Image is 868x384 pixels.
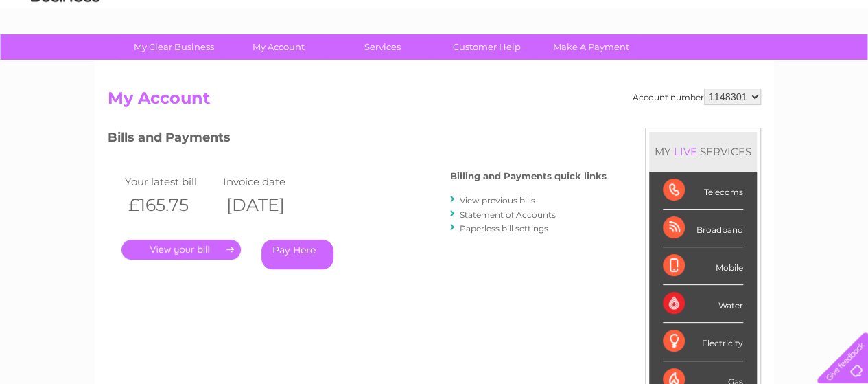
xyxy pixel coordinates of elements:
img: logo.png [30,36,100,78]
div: Telecoms [663,172,743,210]
a: View previous bills [460,195,535,205]
td: Your latest bill [121,172,220,191]
div: Mobile [663,247,743,285]
a: Customer Help [430,34,543,60]
div: Electricity [663,323,743,361]
a: Contact [777,58,810,69]
td: Invoice date [220,172,318,191]
th: £165.75 [121,191,220,219]
a: Energy [661,58,691,69]
a: Log out [823,58,855,69]
a: Pay Here [261,240,333,269]
a: . [121,240,241,260]
h2: My Account [108,89,761,115]
a: My Account [222,34,335,60]
a: My Clear Business [117,34,231,60]
a: Statement of Accounts [460,210,556,220]
div: Water [663,285,743,323]
div: LIVE [671,145,700,158]
a: 0333 014 3131 [609,7,704,24]
a: Paperless bill settings [460,223,548,234]
div: Broadband [663,210,743,247]
a: Water [626,58,653,69]
a: Services [326,34,439,60]
div: Clear Business is a trading name of Verastar Limited (registered in [GEOGRAPHIC_DATA] No. 3667643... [110,8,759,67]
h3: Bills and Payments [108,128,607,152]
a: Make A Payment [535,34,648,60]
a: Telecoms [699,58,740,69]
a: Blog [749,58,769,69]
div: Account number [633,89,761,105]
div: MY SERVICES [649,132,757,171]
th: [DATE] [220,191,318,219]
h4: Billing and Payments quick links [450,171,607,181]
